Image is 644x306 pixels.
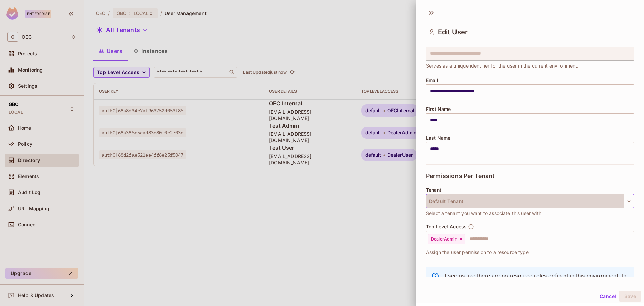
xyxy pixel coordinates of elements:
[426,210,543,217] span: Select a tenant you want to associate this user with.
[426,135,450,141] span: Last Name
[630,238,632,239] button: Open
[597,291,619,302] button: Cancel
[426,106,451,112] span: First Name
[426,224,467,229] span: Top Level Access
[426,194,634,208] button: Default Tenant
[438,28,468,36] span: Edit User
[431,236,457,242] span: DealerAdmin
[428,234,465,244] div: DealerAdmin
[619,291,641,302] button: Save
[426,187,441,193] span: Tenant
[426,78,438,83] span: Email
[426,173,494,179] span: Permissions Per Tenant
[426,62,579,70] span: Serves as a unique identifier for the user in the current environment.
[426,249,529,256] span: Assign the user permission to a resource type
[443,272,629,294] p: It seems like there are no resource roles defined in this environment. In order to assign resourc...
